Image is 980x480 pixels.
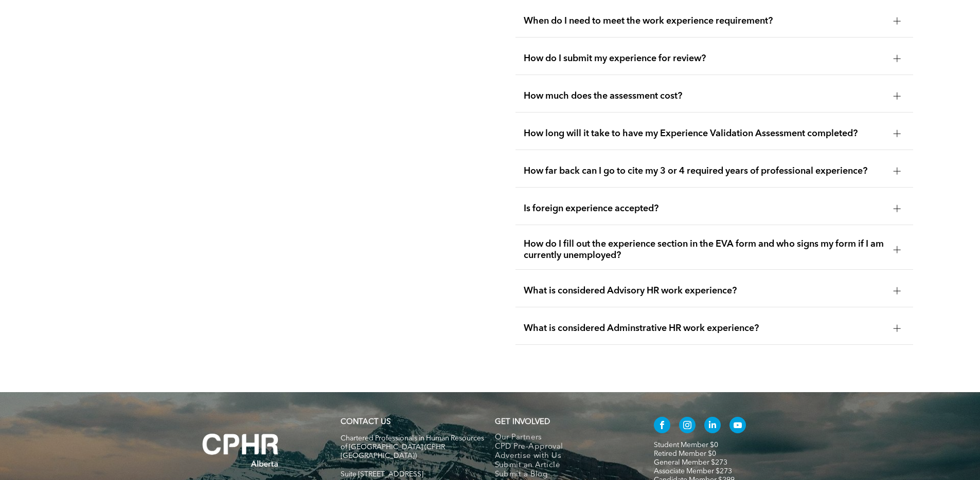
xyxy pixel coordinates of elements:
a: General Member $273 [654,459,727,466]
a: CPD Pre-Approval [495,442,632,452]
a: youtube [729,417,746,436]
span: Suite [STREET_ADDRESS] [341,471,423,478]
span: How long will it take to have my Experience Validation Assessment completed? [524,128,885,139]
span: How far back can I go to cite my 3 or 4 required years of professional experience? [524,165,885,177]
a: Associate Member $273 [654,468,732,475]
span: How do I fill out the experience section in the EVA form and who signs my form if I am currently ... [524,238,885,261]
a: Retired Member $0 [654,450,716,457]
a: Submit a Blog [495,470,632,479]
span: What is considered Advisory HR work experience? [524,285,885,297]
a: instagram [679,417,696,436]
span: Is foreign experience accepted? [524,203,885,214]
a: linkedin [704,417,721,436]
a: Our Partners [495,433,632,442]
a: Submit an Article [495,461,632,470]
span: Chartered Professionals in Human Resources of [GEOGRAPHIC_DATA] (CPHR [GEOGRAPHIC_DATA]) [341,435,484,459]
span: How do I submit my experience for review? [524,53,885,64]
span: How much does the assessment cost? [524,90,885,102]
span: When do I need to meet the work experience requirement? [524,15,885,27]
a: Advertise with Us [495,452,632,461]
a: facebook [654,417,670,436]
span: What is considered Adminstrative HR work experience? [524,323,885,334]
a: CONTACT US [341,418,390,426]
a: Student Member $0 [654,441,718,449]
span: GET INVOLVED [495,418,550,426]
